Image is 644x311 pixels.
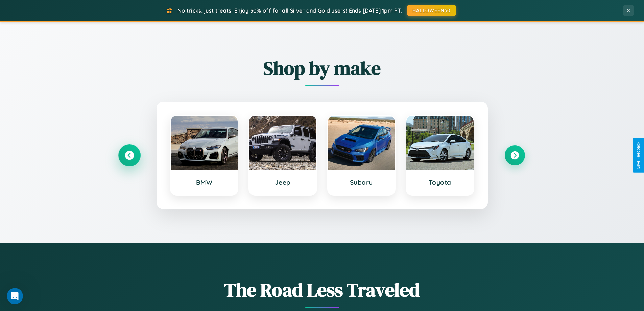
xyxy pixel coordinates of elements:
[413,178,467,186] h3: Toyota
[335,178,388,186] h3: Subaru
[256,178,310,186] h3: Jeep
[407,5,456,16] button: HALLOWEEN30
[7,288,23,304] iframe: Intercom live chat
[177,7,402,14] span: No tricks, just treats! Enjoy 30% off for all Silver and Gold users! Ends [DATE] 1pm PT.
[177,178,231,186] h3: BMW
[119,277,525,303] h1: The Road Less Traveled
[119,55,525,81] h2: Shop by make
[636,142,641,169] div: Give Feedback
